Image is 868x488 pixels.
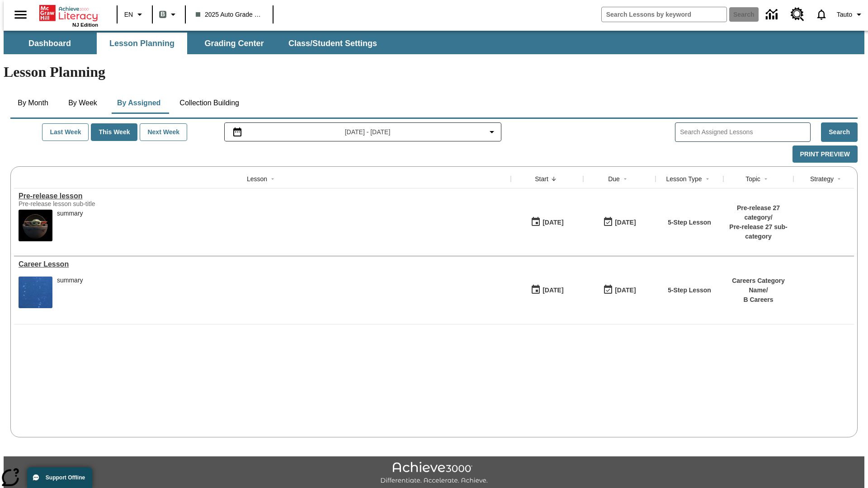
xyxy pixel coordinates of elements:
button: Search [821,122,858,142]
button: Profile/Settings [833,6,868,23]
div: [DATE] [542,217,563,228]
button: 01/25/26: Last day the lesson can be accessed [600,214,639,231]
button: 01/22/25: First time the lesson was available [528,214,566,231]
button: Lesson Planning [97,33,187,54]
div: Strategy [810,174,834,183]
button: Next Week [140,123,187,141]
span: Grading Center [204,38,264,49]
div: summary [57,210,83,217]
p: 5-Step Lesson [668,286,711,295]
button: Select the date range menu item [228,127,498,137]
span: Dashboard [28,38,71,49]
h1: Lesson Planning [4,64,864,80]
span: B [160,9,165,20]
div: [DATE] [615,217,636,228]
p: Careers Category Name / [728,276,789,295]
button: Sort [620,174,631,184]
div: SubNavbar [4,31,864,54]
div: summary [57,277,83,284]
div: Lesson [247,174,267,183]
p: Pre-release 27 category / [728,203,789,222]
button: 01/17/26: Last day the lesson can be accessed [600,282,639,299]
button: Sort [834,174,844,184]
button: By Month [10,92,56,114]
input: search field [602,7,726,22]
a: Resource Center, Will open in new tab [785,2,810,27]
div: Career Lesson [19,260,506,268]
div: [DATE] [542,285,563,296]
button: Dashboard [5,33,95,54]
div: Start [535,174,548,183]
p: Pre-release 27 sub-category [728,222,789,241]
button: Boost Class color is gray green. Change class color [156,6,182,23]
span: NJ Edition [72,22,98,28]
input: Search Assigned Lessons [680,126,810,139]
button: Collection Building [172,92,246,114]
div: Home [39,3,98,28]
div: summary [57,277,83,308]
button: Class/Student Settings [281,33,384,54]
span: Lesson Planning [109,38,175,49]
a: Home [39,4,98,22]
span: EN [124,10,133,19]
div: summary [57,210,83,241]
button: Open side menu [7,1,34,28]
button: Sort [760,174,771,184]
button: Last Week [42,123,89,141]
button: Print Preview [793,145,858,163]
a: Pre-release lesson, Lessons [19,192,506,200]
button: By Assigned [110,92,168,114]
img: hero alt text [19,210,52,241]
div: Due [608,174,620,183]
button: Support Offline [27,467,92,488]
a: Career Lesson, Lessons [19,260,506,268]
span: 2025 Auto Grade 1 B [196,10,263,19]
img: Achieve3000 Differentiate Accelerate Achieve [380,462,488,485]
button: This Week [91,123,137,141]
a: Notifications [810,3,833,26]
button: Sort [267,174,278,184]
button: 01/13/25: First time the lesson was available [528,282,566,299]
a: Data Center [760,2,785,27]
button: By Week [60,92,105,114]
div: [DATE] [615,285,636,296]
span: Class/Student Settings [288,38,377,49]
div: Lesson Type [666,174,702,183]
span: Support Offline [46,474,85,481]
div: Topic [745,174,760,183]
button: Sort [548,174,559,184]
p: B Careers [728,295,789,305]
span: [DATE] - [DATE] [345,127,391,137]
div: Pre-release lesson sub-title [19,200,154,207]
div: SubNavbar [4,33,385,54]
img: fish [19,277,52,308]
svg: Collapse Date Range Filter [486,127,497,137]
button: Language: EN, Select a language [120,6,149,23]
p: 5-Step Lesson [668,218,711,227]
div: Pre-release lesson [19,192,506,200]
button: Grading Center [189,33,279,54]
span: Tauto [837,10,852,19]
button: Sort [702,174,713,184]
